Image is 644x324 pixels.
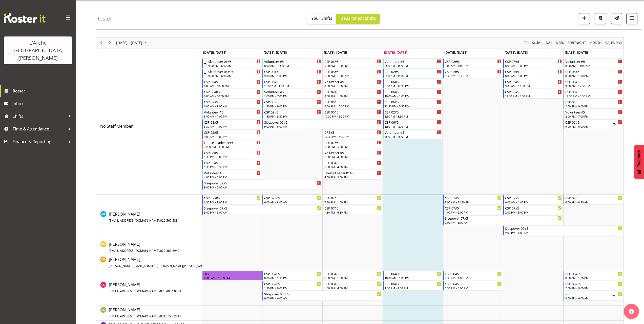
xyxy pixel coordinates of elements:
button: Previous [98,40,105,46]
div: CSP 06#5 [505,89,562,94]
div: CSP 06#5 [385,89,441,94]
button: Filter Shifts [626,13,637,24]
div: No Staff Member"s event - CSP 06#5 Begin From Saturday, September 20, 2025 at 9:00:00 AM GMT+12:0... [503,79,563,88]
div: 8:30 AM - 1:00 PM [565,74,622,78]
div: No Staff Member"s event - CSP 06#5 Begin From Wednesday, September 17, 2025 at 9:00:00 AM GMT+12:... [323,99,382,109]
div: CSP 06#05 [385,281,441,286]
img: Rosterit website logo [4,13,46,23]
div: CSP 06#5 [565,120,613,125]
div: 12:30 PM - 5:30 PM [324,114,381,118]
div: Sleepover 02#5 [204,180,321,185]
div: Volunteer #5 [565,109,622,115]
div: No Staff Member"s event - CSP 08#5 Begin From Monday, September 15, 2025 at 1:30:00 PM GMT+12:00 ... [202,150,262,159]
a: [PERSON_NAME][EMAIL_ADDRESS][DOMAIN_NAME]/022 565 5884 [109,211,179,223]
div: 9:00 PM - 6:00 AM [204,210,321,214]
div: 9:00 AM - 12:30 PM [565,84,622,88]
button: Month [605,40,623,46]
div: next period [106,37,114,48]
div: 10:00 AM - 1:00 PM [385,94,441,98]
div: 6:00 AM - 1:00 PM [324,276,381,280]
div: 6:00 AM - 9:00 AM [204,104,261,108]
div: 1:30 PM - 5:30 PM [324,145,381,149]
div: No Staff Member"s event - Volunteer #5 Begin From Sunday, September 21, 2025 at 8:00:00 AM GMT+12... [564,59,623,68]
div: Crissandra Cruz"s event - s Begin From Sunday, September 21, 2025 at 9:00:00 PM GMT+12:00 Ends At... [564,291,623,301]
div: 12:30 PM - 4:30 PM [324,135,381,139]
div: 6:00 AM - 10:00 AM [204,94,261,98]
div: 1:30 PM - 4:00 PM [324,286,381,290]
span: Shifts [13,112,66,120]
span: [PERSON_NAME] [109,257,227,268]
div: No Staff Member"s event - CSP 02#5 Begin From Monday, September 15, 2025 at 9:00:00 AM GMT+12:00 ... [202,129,262,139]
div: 7:30 AM - 1:00 PM [445,276,502,280]
div: CSP 06#5 [565,99,622,104]
div: CSP 07#5 [204,99,261,104]
div: 9:00 AM - 12:30 PM [505,84,562,88]
div: Volunteer #5 [324,150,381,155]
a: [PERSON_NAME][EMAIL_ADDRESS][DOMAIN_NAME]/0210 298 2818 [109,307,181,319]
div: CSP 06#5 [324,109,381,115]
div: Crissandra Cruz"s event - CSP 06#5 Begin From Friday, September 19, 2025 at 7:30:00 AM GMT+12:00 ... [443,271,503,280]
button: Add a new shift [579,13,590,24]
div: 4:00 PM - 9:00 PM [324,175,381,179]
div: CSP 07#5 [505,205,562,211]
span: Inbox [13,100,73,107]
div: Aman Kaur"s event - CSP 07#5 Begin From Wednesday, September 17, 2025 at 7:30:00 AM GMT+12:00 End... [323,195,382,205]
button: Your Shifts [307,14,336,24]
div: 12:30 PM - 5:30 PM [385,104,441,108]
div: Volunteer #5 [565,59,622,64]
div: No Staff Member"s event - House Leader 01#5 Begin From Wednesday, September 17, 2025 at 4:00:00 P... [323,170,382,180]
div: No Staff Member"s event - House Leader 01#5 Begin From Monday, September 15, 2025 at 10:00:00 AM ... [202,140,262,149]
a: No Staff Member [100,123,133,129]
div: CSP 02#5 [204,160,261,165]
div: No Staff Member"s event - CSP 06#5 Begin From Monday, September 15, 2025 at 6:00:00 AM GMT+12:00 ... [202,79,262,88]
span: Fortnight [567,40,586,46]
div: CSP 06#5 [445,271,502,276]
div: CSP 02#5 [385,69,441,74]
div: No Staff Member"s event - CSP 02#5 Begin From Wednesday, September 17, 2025 at 9:00:00 AM GMT+12:... [323,89,382,99]
div: CSP 06#5 [565,79,622,84]
div: 9:00 PM - 6:00 AM [204,185,321,189]
div: No Staff Member"s event - CSP 06#5 Begin From Thursday, September 18, 2025 at 9:00:00 AM GMT+12:0... [383,79,443,88]
div: 1:30 PM - 9:00 PM [264,104,321,108]
div: 8:00 AM - 1:00 PM [324,84,381,88]
span: / [159,289,160,293]
div: 8:00 AM - 1:30 PM [264,276,321,280]
span: 022 361 2940 [160,249,179,253]
div: 3:00 PM - 6:00 PM [385,135,441,139]
div: No Staff Member"s event - Sleepover 06#5 Begin From Sunday, September 14, 2025 at 9:00:00 PM GMT+... [202,59,262,68]
span: [EMAIL_ADDRESS][DOMAIN_NAME] [109,314,159,318]
div: Aman Kaur"s event - CSP 07#05 Begin From Tuesday, September 16, 2025 at 6:00:00 AM GMT+12:00 Ends... [262,195,322,205]
div: CSP 02#5 [204,130,261,135]
div: 9:00 AM - 1:00 PM [264,74,321,78]
div: 6:00 AM - 10:00 AM [324,74,381,78]
div: CSP 07#05 [204,195,261,200]
div: 1:00 PM - 7:00 PM [264,94,321,98]
div: Volunteer #5 [264,89,321,94]
div: Aman Kaur"s event - Sleepover 07#5 Begin From Monday, September 15, 2025 at 9:00:00 PM GMT+12:00 ... [202,205,322,215]
div: Sleepover 07#5 [204,205,321,211]
div: 9:00 PM - 6:00 AM [565,296,613,300]
div: 8:00 AM - 1:00 PM [385,64,441,68]
div: Aman Kaur"s event - CSP 07#5 Begin From Wednesday, September 17, 2025 at 1:30:00 PM GMT+12:00 End... [323,205,382,215]
div: Crissandra Cruz"s event - CSP 06#05 Begin From Thursday, September 18, 2025 at 10:00:00 AM GMT+12... [383,271,443,280]
div: Sleepover 07#5 [505,226,622,231]
div: 2:00 PM - 9:00 PM [565,286,622,290]
div: Volunteer #5 [385,130,441,135]
div: 8:00 AM - 10:00 AM [264,64,321,68]
div: CSP 06#05 [204,89,261,94]
div: Crissandra Cruz"s event - CSP 06#05 Begin From Sunday, September 21, 2025 at 2:00:00 PM GMT+12:00... [564,281,623,291]
div: 1:30 PM - 4:30 PM [324,155,381,159]
span: 022 565 5884 [160,218,179,223]
div: 6:30 PM - 9:00 PM [204,200,261,204]
div: s [565,291,613,296]
div: CSP 06#5 [505,79,562,84]
div: No Staff Member"s event - CSP 02#5 Begin From Thursday, September 18, 2025 at 9:00:00 AM GMT+12:0... [383,69,443,78]
div: CPS#5 [324,130,381,135]
div: 1:30 PM - 4:00 PM [385,124,441,128]
div: 1:30 PM - 4:00 PM [385,286,441,290]
div: CSP 06#5 [324,59,381,64]
div: CSP 07#5 [445,205,502,211]
div: 1:30 PM - 9:00 PM [264,286,321,290]
div: 6:00 AM - 8:00 AM [264,200,321,204]
div: Aman Kaur"s event - CSP 07#05 Begin From Monday, September 15, 2025 at 6:30:00 PM GMT+12:00 Ends ... [202,195,262,205]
